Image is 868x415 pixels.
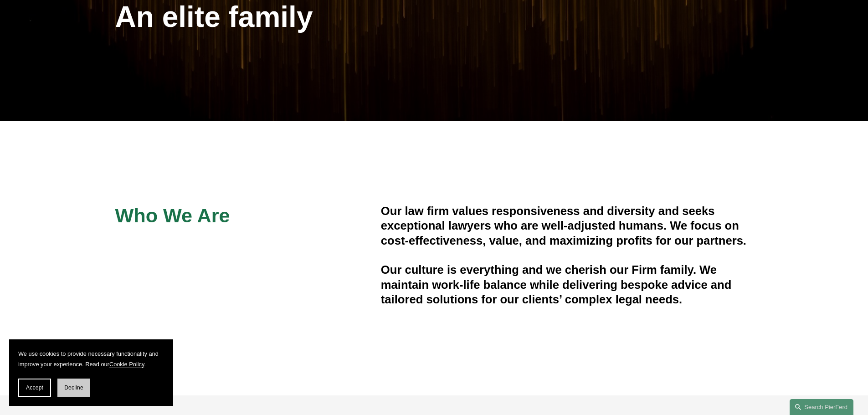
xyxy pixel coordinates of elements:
a: Cookie Policy [109,361,144,368]
section: Cookie banner [9,339,173,406]
a: Search this site [790,399,853,415]
h1: An elite family [115,0,434,34]
button: Accept [18,379,51,397]
p: We use cookies to provide necessary functionality and improve your experience. Read our . [18,348,164,369]
h4: Our culture is everything and we cherish our Firm family. We maintain work-life balance while del... [381,262,753,307]
span: Decline [64,384,83,391]
span: Accept [26,384,43,391]
h4: Our law firm values responsiveness and diversity and seeks exceptional lawyers who are well-adjus... [381,204,753,248]
button: Decline [57,379,90,397]
span: Who We Are [115,205,230,226]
